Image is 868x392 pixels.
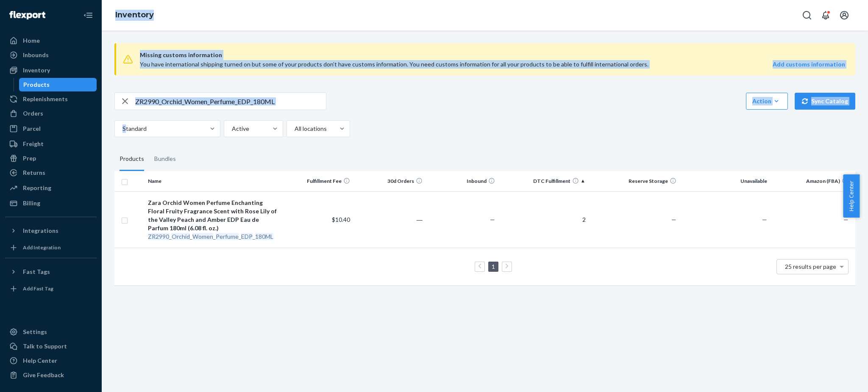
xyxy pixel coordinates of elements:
[843,216,849,223] span: —
[5,152,97,165] a: Prep
[5,282,97,295] a: Add Fast Tag
[23,36,40,45] div: Home
[115,10,154,19] a: Inventory
[589,171,680,191] th: Reserve Storage
[817,7,834,24] button: Open notifications
[5,107,97,120] a: Orders
[5,63,97,77] a: Inventory
[490,263,497,270] a: Page 1 is your current page
[798,7,815,24] button: Open Search Box
[23,168,45,177] div: Returns
[19,78,97,91] a: Products
[23,285,53,292] div: Add Fast Tag
[172,233,190,240] em: Orchid
[785,263,836,270] span: 25 results per page
[23,356,57,365] div: Help Center
[192,233,213,240] em: Women
[5,196,97,210] a: Billing
[5,265,97,279] button: Fast Tags
[9,11,45,19] img: Flexport logo
[23,244,61,251] div: Add Integration
[23,268,50,276] div: Fast Tags
[148,199,277,232] div: Zara Orchid Women Perfume Enchanting Floral Fruity Fragrance Scent with Rose Lily of the Valley P...
[140,60,704,69] div: You have international shipping turned on but some of your products don’t have customs informatio...
[498,191,589,248] td: 2
[773,61,845,68] strong: Add customs information
[148,232,277,241] div: _ _ _ _ _
[498,171,589,191] th: DTC Fulfillment
[490,216,495,223] span: —
[231,124,232,133] input: Active
[836,7,853,24] button: Open account menu
[773,60,845,69] a: Add customs information
[5,166,97,179] a: Returns
[5,241,97,254] a: Add Integration
[671,216,676,223] span: —
[23,342,67,351] div: Talk to Support
[23,80,50,89] div: Products
[154,147,176,171] div: Bundles
[5,137,97,151] a: Freight
[145,171,281,191] th: Name
[23,95,68,103] div: Replenishments
[332,216,350,223] span: $10.40
[762,216,767,223] span: —
[135,93,326,110] input: Search inventory by name or sku
[281,171,353,191] th: Fulfillment Fee
[5,368,97,382] button: Give Feedback
[23,124,41,133] div: Parcel
[771,171,855,191] th: Amazon (FBA)
[680,171,771,191] th: Unavailable
[23,328,47,336] div: Settings
[122,124,122,133] input: Standard
[23,140,44,148] div: Freight
[353,191,426,248] td: ―
[5,340,97,353] a: Talk to Support
[120,147,144,171] div: Products
[353,171,426,191] th: 30d Orders
[108,3,161,28] ol: breadcrumbs
[5,354,97,367] a: Help Center
[5,92,97,106] a: Replenishments
[5,122,97,135] a: Parcel
[23,154,36,163] div: Prep
[241,233,253,240] em: EDP
[294,124,295,133] input: All locations
[80,7,97,24] button: Close Navigation
[23,226,58,235] div: Integrations
[5,181,97,195] a: Reporting
[23,199,40,207] div: Billing
[746,93,788,110] button: Action
[5,325,97,339] a: Settings
[23,184,51,192] div: Reporting
[148,233,169,240] em: ZR2990
[23,51,49,59] div: Inbounds
[843,174,860,218] button: Help Center
[140,50,845,60] span: Missing customs information
[216,233,239,240] em: Perfume
[795,93,855,110] button: Sync Catalog
[23,371,64,379] div: Give Feedback
[5,34,97,47] a: Home
[5,48,97,62] a: Inbounds
[255,233,273,240] em: 180ML
[5,224,97,237] button: Integrations
[23,66,50,75] div: Inventory
[23,109,43,118] div: Orders
[426,171,498,191] th: Inbound
[752,97,782,105] div: Action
